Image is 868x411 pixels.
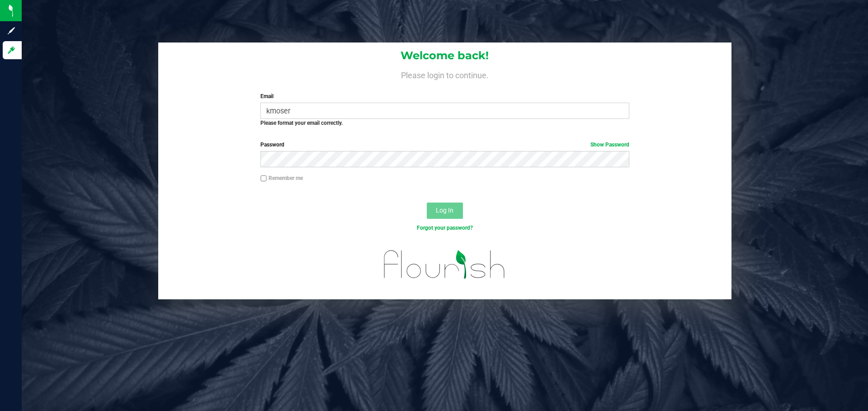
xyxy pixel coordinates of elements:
[436,207,453,214] span: Log In
[260,174,303,182] label: Remember me
[373,241,516,288] img: flourish_logo.svg
[7,26,16,35] inline-svg: Sign up
[427,203,463,219] button: Log In
[590,142,629,148] a: Show Password
[260,142,284,148] span: Password
[7,46,16,55] inline-svg: Log in
[260,120,343,126] strong: Please format your email correctly.
[158,50,731,61] h1: Welcome back!
[260,92,629,100] label: Email
[158,69,731,80] h4: Please login to continue.
[260,175,267,182] input: Remember me
[417,225,473,231] a: Forgot your password?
